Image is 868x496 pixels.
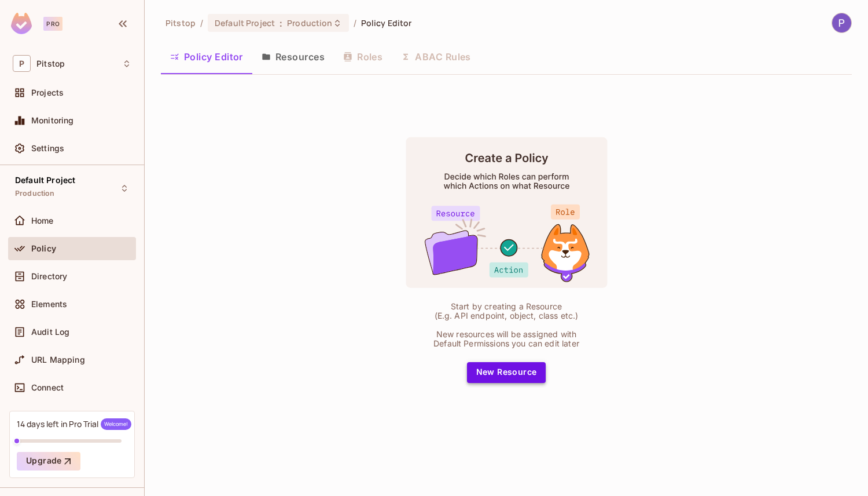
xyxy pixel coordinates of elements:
span: Welcome! [101,418,131,430]
span: Default Project [215,17,275,28]
button: New Resource [467,362,546,383]
img: Paulo Campos [832,13,851,32]
span: Monitoring [31,116,74,125]
span: Home [31,216,54,225]
span: Production [15,189,55,198]
button: Resources [252,42,334,71]
div: Start by creating a Resource (E.g. API endpoint, object, class etc.) [428,302,584,320]
span: : [279,19,283,28]
li: / [354,17,356,28]
button: Policy Editor [161,42,252,71]
span: the active workspace [165,17,196,28]
span: Default Project [15,176,75,185]
span: Connect [31,383,64,392]
div: Pro [43,17,62,31]
span: URL Mapping [31,355,85,364]
span: Elements [31,300,67,309]
img: SReyMgAAAABJRU5ErkJggg== [11,13,32,34]
div: 14 days left in Pro Trial [17,418,131,430]
button: Upgrade [17,452,80,471]
div: New resources will be assigned with Default Permissions you can edit later [428,330,584,348]
span: Settings [31,144,64,153]
span: Workspace: Pitstop [36,59,65,68]
span: P [13,55,31,72]
span: Policy Editor [361,17,412,28]
span: Policy [31,244,56,253]
span: Directory [31,272,67,281]
span: Audit Log [31,327,69,337]
span: Production [287,17,332,28]
li: / [200,17,203,28]
span: Projects [31,88,64,97]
